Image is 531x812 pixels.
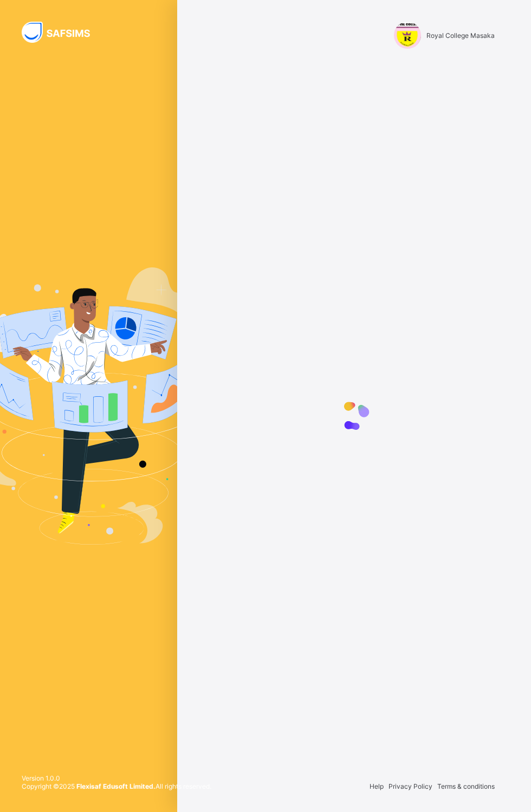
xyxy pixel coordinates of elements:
span: Royal College Masaka [426,31,495,40]
img: Royal College Masaka [394,22,421,49]
span: Version 1.0.0 [22,774,211,782]
span: Copyright © 2025 All rights reserved. [22,782,211,790]
img: SAFSIMS Logo [22,22,103,43]
strong: Flexisaf Edusoft Limited. [76,782,156,790]
span: Privacy Policy [388,782,432,790]
span: Help [370,782,384,790]
span: Terms & conditions [437,782,495,790]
